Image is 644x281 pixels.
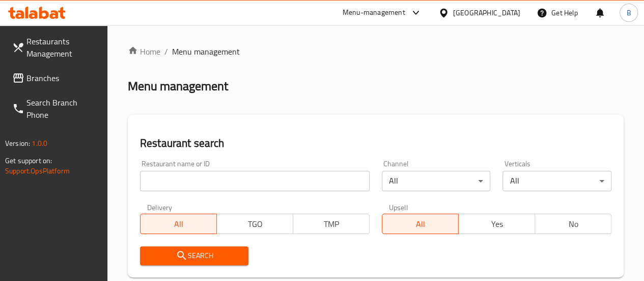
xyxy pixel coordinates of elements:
span: Branches [26,72,99,84]
a: Search Branch Phone [4,90,107,127]
button: Yes [458,214,535,234]
button: All [140,214,217,234]
a: Home [128,45,160,58]
a: Support.OpsPlatform [5,164,70,177]
nav: breadcrumb [128,45,624,58]
span: Version: [5,137,30,150]
li: / [164,45,168,58]
button: No [535,214,611,234]
span: Yes [463,217,531,232]
label: Upsell [389,203,408,211]
button: Search [140,246,249,265]
input: Search for restaurant name or ID.. [140,171,370,191]
span: TGO [221,217,289,232]
div: All [382,171,491,191]
span: 1.0.0 [32,137,47,150]
h2: Menu management [128,78,228,94]
a: Branches [4,66,107,90]
label: Delivery [147,203,173,211]
span: All [145,217,213,232]
span: TMP [297,217,366,232]
a: Restaurants Management [4,29,107,66]
span: Search [148,249,241,262]
span: Restaurants Management [26,35,99,60]
span: All [386,217,455,232]
button: TMP [293,214,370,234]
div: Menu-management [343,7,405,19]
h2: Restaurant search [140,136,611,151]
span: B [626,7,631,18]
span: No [539,217,607,232]
div: [GEOGRAPHIC_DATA] [453,7,520,18]
span: Menu management [172,45,240,58]
span: Get support on: [5,154,52,167]
span: Search Branch Phone [26,96,99,121]
div: All [502,171,611,191]
button: All [382,214,459,234]
button: TGO [216,214,293,234]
